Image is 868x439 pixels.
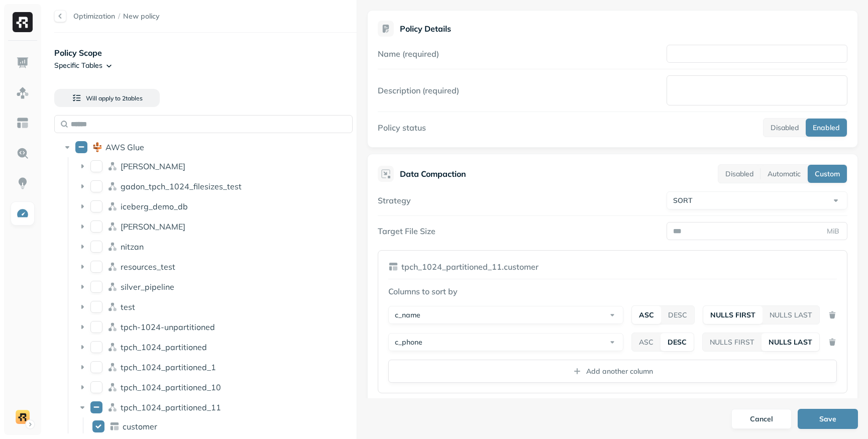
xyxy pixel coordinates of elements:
button: lee [90,221,102,233]
button: DESC [661,333,694,351]
button: ASC [632,306,661,324]
div: gadon_tpch_1024_filesizes_testgadon_tpch_1024_filesizes_test [73,178,353,194]
button: tpch_1024_partitioned [90,341,102,353]
div: testtest [73,299,353,315]
a: Optimization [73,12,115,21]
div: dean[PERSON_NAME] [73,158,353,174]
div: nitzannitzan [73,239,353,255]
button: Will apply to 2tables [54,89,160,107]
button: nitzan [90,241,102,253]
p: dean [121,161,185,171]
button: tpch-1024-unpartitioned [90,321,102,333]
button: DESC [661,306,694,324]
button: silver_pipeline [90,281,102,293]
button: c_name [388,306,623,324]
div: tpch_1024_partitioned_11tpch_1024_partitioned_11 [73,399,353,415]
div: tpch_1024_partitioned_10tpch_1024_partitioned_10 [73,379,353,395]
div: silver_pipelinesilver_pipeline [73,279,353,295]
p: tpch_1024_partitioned [121,342,207,352]
button: Enabled [806,119,847,137]
img: demo [16,410,30,424]
div: resources_testresources_test [73,259,353,275]
p: tpch_1024_partitioned_10 [121,382,221,392]
span: New policy [123,12,160,21]
button: resources_test [90,261,102,273]
p: / [118,12,120,21]
button: Save [798,409,858,429]
p: test [121,302,135,312]
p: Policy Scope [54,47,357,59]
img: Query Explorer [16,147,29,160]
span: [PERSON_NAME] [121,222,185,232]
img: Dashboard [16,56,29,69]
button: Disabled [718,165,761,183]
span: 2 table s [121,94,143,102]
p: Columns to sort by [388,285,837,297]
label: Target File Size [378,226,436,236]
button: NULLS LAST [762,333,819,351]
img: Asset Explorer [16,117,29,130]
button: NULLS LAST [763,306,819,324]
div: tpch-1024-unpartitionedtpch-1024-unpartitioned [73,319,353,335]
label: Strategy [378,195,411,205]
p: resources_test [121,262,175,272]
button: tpch_1024_partitioned_1 [90,361,102,373]
label: Description (required) [378,85,459,95]
button: Add another column [388,360,837,383]
div: lee[PERSON_NAME] [73,218,353,235]
p: Policy Details [400,24,451,34]
p: silver_pipeline [121,282,174,292]
button: iceberg_demo_db [90,200,102,212]
img: Assets [16,86,29,99]
p: tpch-1024-unpartitioned [121,322,215,332]
button: gadon_tpch_1024_filesizes_test [90,180,102,192]
p: nitzan [121,242,144,252]
button: test [90,301,102,313]
div: tpch_1024_partitionedtpch_1024_partitioned [73,339,353,355]
span: [PERSON_NAME] [121,161,185,171]
label: Name (required) [378,49,439,59]
button: Cancel [731,409,792,429]
p: lee [121,222,185,232]
p: customer [123,421,157,431]
div: iceberg_demo_dbiceberg_demo_db [73,198,353,214]
button: ASC [632,333,661,351]
img: Optimization [16,207,29,220]
div: AWS GlueAWS Glue [58,139,353,155]
nav: breadcrumb [73,12,160,21]
label: Policy status [378,123,426,133]
p: Specific Tables [54,61,102,70]
img: Insights [16,177,29,190]
button: Automatic [761,165,808,183]
img: Ryft [13,12,33,32]
span: Will apply to [86,94,121,102]
p: tpch_1024_partitioned_11 [121,402,221,412]
p: iceberg_demo_db [121,201,188,211]
button: AWS Glue [75,141,87,153]
p: AWS Glue [105,142,144,152]
button: NULLS FIRST [703,306,763,324]
p: tpch_1024_partitioned_1 [121,362,216,372]
p: gadon_tpch_1024_filesizes_test [121,181,242,191]
div: customercustomer [88,418,354,434]
div: tpch_1024_partitioned_1tpch_1024_partitioned_1 [73,359,353,375]
button: c_phone [388,333,623,351]
button: dean [90,160,102,172]
button: customer [92,420,104,432]
button: NULLS FIRST [703,333,762,351]
button: tpch_1024_partitioned_11 [90,401,102,413]
button: Custom [808,165,847,183]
